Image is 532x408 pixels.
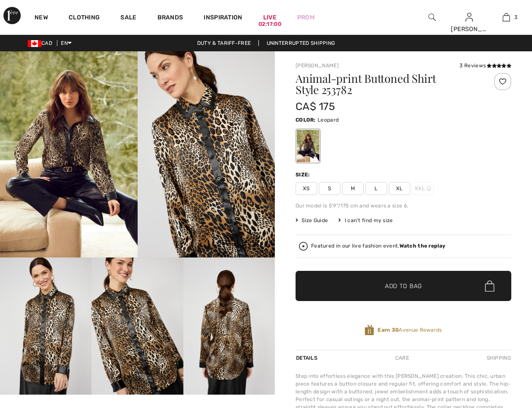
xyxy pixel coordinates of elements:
[385,282,422,291] span: Add to Bag
[389,182,410,195] span: XL
[35,14,48,23] a: New
[318,117,339,123] span: Leopard
[28,40,41,47] img: Canadian Dollar
[157,14,183,23] a: Brands
[451,25,487,34] div: [PERSON_NAME]
[296,202,511,210] div: Our model is 5'9"/175 cm and wears a size 6.
[296,217,328,224] span: Size Guide
[412,182,434,195] span: XXL
[378,327,399,333] strong: Earn 30
[296,182,317,195] span: XS
[365,324,374,336] img: Avenue Rewards
[400,243,446,249] strong: Watch the replay
[204,14,242,23] span: Inspiration
[296,350,320,366] div: Details
[69,14,100,23] a: Clothing
[183,257,275,395] img: Animal-Print Buttoned Shirt Style 253782. 5
[378,326,442,334] span: Avenue Rewards
[296,171,312,179] div: Size:
[263,13,277,22] a: Live02:17:00
[488,12,525,22] a: 3
[296,271,511,301] button: Add to Bag
[503,12,510,22] img: My Bag
[296,100,335,113] span: CA$ 175
[311,243,445,249] div: Featured in our live fashion event.
[120,14,136,23] a: Sale
[91,257,183,395] img: Animal-Print Buttoned Shirt Style 253782. 4
[365,182,387,195] span: L
[388,350,416,366] div: Care
[299,242,308,251] img: Watch the replay
[61,40,72,46] span: EN
[297,13,315,22] a: Prom
[3,7,21,24] img: 1ère Avenue
[138,51,275,257] img: Animal-Print Buttoned Shirt Style 253782. 2
[466,13,473,21] a: Sign In
[514,13,517,21] span: 3
[297,130,319,162] div: Leopard
[466,12,473,22] img: My Info
[428,12,436,22] img: search the website
[258,20,281,28] div: 02:17:00
[296,63,339,69] a: [PERSON_NAME]
[28,40,56,46] span: CAD
[319,182,340,195] span: S
[296,117,316,123] span: Color:
[296,73,475,95] h1: Animal-print Buttoned Shirt Style 253782
[342,182,364,195] span: M
[427,186,431,191] img: ring-m.svg
[485,280,494,292] img: Bag.svg
[338,217,393,224] div: I can't find my size
[460,62,511,69] div: 3 Reviews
